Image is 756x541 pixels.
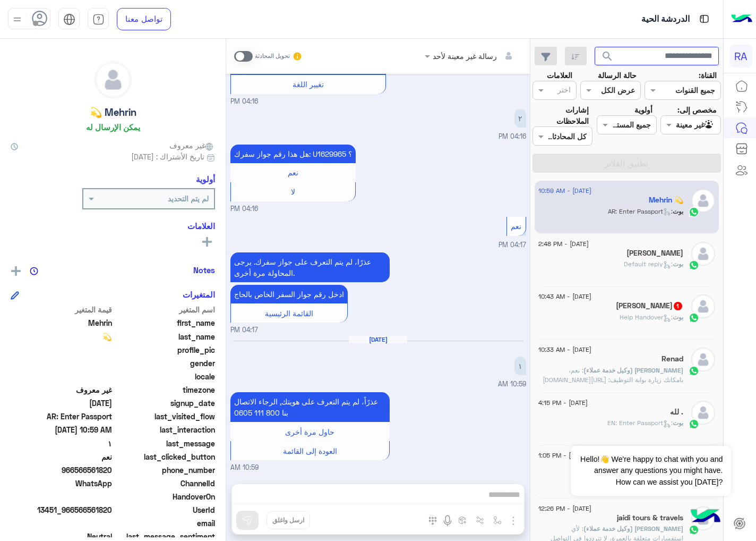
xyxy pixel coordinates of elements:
[230,325,258,335] span: 04:17 PM
[617,513,683,522] h5: jaidi tours & travels
[538,186,591,196] span: [DATE] - 10:59 AM
[114,398,216,409] span: signup_date
[538,345,591,354] span: [DATE] - 10:33 AM
[691,242,715,266] img: defaultAdmin.png
[114,317,216,328] span: first_name
[88,8,109,30] a: tab
[673,207,683,215] span: بوت
[608,207,673,215] span: : AR: Enter Passport
[691,294,715,318] img: defaultAdmin.png
[557,84,572,98] div: اختر
[196,174,215,184] h6: أولوية
[114,464,216,476] span: phone_number
[11,518,112,529] span: null
[11,438,112,449] span: ١
[11,358,112,369] span: null
[230,285,348,303] p: 21/7/2025, 4:17 PM
[293,80,324,89] span: تغيير اللغة
[499,132,526,140] span: 04:16 PM
[583,525,683,532] span: [PERSON_NAME] (وكيل خدمة عملاء)
[571,446,731,496] span: Hello!👋 We're happy to chat with you and answer any questions you might have. How can we assist y...
[11,221,215,231] h6: العلامات
[63,13,75,26] img: tab
[538,504,591,513] span: [DATE] - 12:26 PM
[114,504,216,515] span: UserId
[616,301,683,310] h5: Mahmoud Elbarbary
[11,384,112,395] span: غير معروف
[114,331,216,342] span: last_name
[114,384,216,395] span: timezone
[595,47,621,70] button: search
[11,451,112,462] span: نعم
[649,196,683,205] h5: Mehrin 💫
[674,302,682,310] span: 1
[114,451,216,462] span: last_clicked_button
[230,463,259,473] span: 10:59 AM
[689,312,699,323] img: WhatsApp
[673,313,683,321] span: بوت
[699,70,717,81] label: القناة:
[538,292,591,301] span: [DATE] - 10:43 AM
[86,122,140,132] h6: يمكن الإرسال له
[11,464,112,476] span: 966566561820
[729,45,752,67] div: RA
[285,427,334,436] span: حاول مرة أخرى
[114,438,216,449] span: last_message
[11,266,21,276] img: add
[670,408,683,417] h5: . لله
[689,366,699,376] img: WhatsApp
[689,525,699,535] img: WhatsApp
[532,104,589,127] label: إشارات الملاحظات
[11,478,112,489] span: 2
[661,354,683,364] h5: Renad
[183,290,215,299] h6: المتغيرات
[624,260,673,268] span: : Default reply
[11,371,112,382] span: null
[114,358,216,369] span: gender
[90,106,136,119] h5: Mehrin 💫
[114,491,216,502] span: HandoverOn
[607,419,673,427] span: : EN: Enter Passport
[511,222,521,231] span: نعم
[11,317,112,328] span: Mehrin
[498,380,526,388] span: 10:59 AM
[92,13,105,26] img: tab
[169,140,215,151] span: غير معروف
[30,267,38,275] img: notes
[230,252,390,282] p: 21/7/2025, 4:17 PM
[11,411,112,422] span: AR: Enter Passport
[499,241,526,249] span: 04:17 PM
[620,313,673,321] span: : Help Handover
[691,348,715,371] img: defaultAdmin.png
[114,424,216,435] span: last_interaction
[114,371,216,382] span: locale
[698,12,711,26] img: tab
[538,239,589,249] span: [DATE] - 2:48 PM
[514,109,526,128] p: 21/7/2025, 4:16 PM
[691,401,715,425] img: defaultAdmin.png
[230,392,390,422] p: 11/8/2025, 10:59 AM
[265,309,313,318] span: القائمة الرئيسية
[255,52,290,61] small: تحويل المحادثة
[131,151,204,162] span: تاريخ الأشتراك : [DATE]
[291,187,295,196] span: لا
[677,104,717,115] label: مخصص إلى:
[532,154,721,173] button: تطبيق الفلاتر
[626,249,683,258] h5: أحمد زبيدي
[673,419,683,427] span: بوت
[634,104,652,115] label: أولوية
[641,12,690,27] p: الدردشة الحية
[538,398,588,408] span: [DATE] - 4:15 PM
[514,357,526,375] p: 11/8/2025, 10:59 AM
[11,504,112,515] span: 13451_966566561820
[11,424,112,435] span: 2025-08-11T07:59:40.618Z
[114,344,216,356] span: profile_pic
[691,189,715,213] img: defaultAdmin.png
[11,304,112,315] span: قيمة المتغير
[689,260,699,270] img: WhatsApp
[267,511,310,529] button: ارسل واغلق
[583,366,683,374] span: [PERSON_NAME] (وكيل خدمة عملاء)
[547,70,572,81] label: العلامات
[689,419,699,429] img: WhatsApp
[283,446,337,455] span: العودة إلى القائمة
